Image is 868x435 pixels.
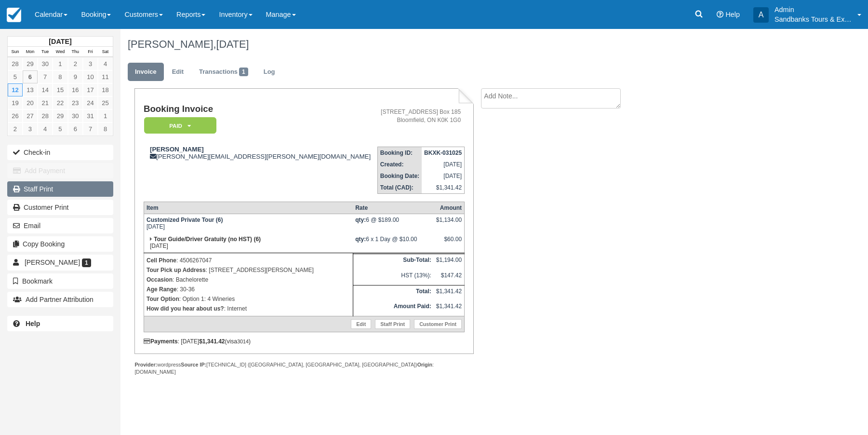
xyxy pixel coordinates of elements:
span: [PERSON_NAME] [25,258,80,266]
a: 5 [53,122,67,136]
a: 19 [8,96,23,109]
span: 1 [82,258,91,267]
strong: BKXK-031025 [424,150,462,156]
button: Email [7,218,113,233]
a: 3 [83,57,98,70]
a: 3 [23,122,38,136]
th: Tue [38,47,53,57]
strong: Provider: [134,362,157,367]
p: : Option 1: 4 Wineries [147,294,350,304]
a: 17 [83,83,98,96]
a: 26 [8,109,23,122]
a: 31 [83,109,98,122]
a: Customer Print [414,319,462,329]
span: Help [725,11,740,18]
b: Help [26,320,40,327]
td: $1,341.42 [434,285,465,300]
button: Bookmark [7,273,113,289]
a: 14 [38,83,53,96]
p: : Bachelorette [147,275,350,285]
th: Fri [83,47,98,57]
a: 6 [23,70,38,83]
a: Staff Print [7,181,113,197]
a: 27 [23,109,38,122]
a: 9 [68,70,83,83]
th: Wed [53,47,67,57]
a: 30 [68,109,83,122]
a: 5 [8,70,23,83]
th: Total: [353,285,434,300]
td: $1,341.42 [422,182,465,194]
div: A [753,7,769,23]
a: Help [7,316,113,331]
strong: Payments [144,338,178,345]
a: 10 [83,70,98,83]
th: Amount [434,202,465,214]
th: Booking Date: [377,170,422,182]
strong: Origin [417,362,432,367]
td: [DATE] [422,159,465,170]
a: 4 [38,122,53,136]
a: Transactions1 [192,63,255,82]
td: HST (13%): [353,270,434,285]
a: 20 [23,96,38,109]
a: Log [256,63,282,82]
a: Customer Print [7,200,113,215]
a: 22 [53,96,67,109]
td: 6 x 1 Day @ $10.00 [353,233,434,253]
a: Edit [165,63,191,82]
address: [STREET_ADDRESS] Box 185 Bloomfield, ON K0K 1G0 [379,108,461,124]
a: 7 [38,70,53,83]
th: Rate [353,202,434,214]
strong: Source IP: [181,362,206,367]
div: $1,134.00 [436,217,462,231]
img: checkfront-main-nav-mini-logo.png [7,8,21,22]
a: 2 [68,57,83,70]
td: $1,341.42 [434,300,465,316]
i: Help [717,11,723,18]
th: Item [144,202,353,214]
td: [DATE] [144,233,353,253]
small: 3014 [237,339,249,344]
a: 16 [68,83,83,96]
strong: Tour Guide/Driver Gratuity (no HST) (6) [154,236,261,243]
td: [DATE] [422,170,465,182]
button: Add Payment [7,163,113,178]
p: : [STREET_ADDRESS][PERSON_NAME] [147,265,350,275]
th: Total (CAD): [377,182,422,194]
span: 1 [239,68,248,76]
strong: qty [355,236,366,243]
a: 1 [53,57,67,70]
h1: [PERSON_NAME], [128,39,764,50]
th: Sat [98,47,113,57]
div: [PERSON_NAME][EMAIL_ADDRESS][PERSON_NAME][DOMAIN_NAME] [144,146,375,160]
a: Invoice [128,63,164,82]
button: Add Partner Attribution [7,292,113,307]
em: Paid [144,117,216,134]
td: 6 @ $189.00 [353,214,434,234]
td: $147.42 [434,270,465,285]
a: 29 [23,57,38,70]
p: Sandbanks Tours & Experiences [775,14,852,24]
p: : 30-36 [147,285,350,294]
strong: [PERSON_NAME] [150,146,204,153]
a: 29 [53,109,67,122]
a: 11 [98,70,113,83]
button: Check-in [7,145,113,160]
a: 2 [8,122,23,136]
a: 24 [83,96,98,109]
div: wordpress [TECHNICAL_ID] ([GEOGRAPHIC_DATA], [GEOGRAPHIC_DATA], [GEOGRAPHIC_DATA]) : [DOMAIN_NAME] [134,361,473,376]
strong: Age Range [147,286,177,293]
th: Thu [68,47,83,57]
a: [PERSON_NAME] 1 [7,255,113,270]
strong: [DATE] [49,38,71,45]
a: 7 [83,122,98,136]
td: [DATE] [144,214,353,234]
a: 8 [98,122,113,136]
strong: qty [355,217,366,223]
a: 28 [8,57,23,70]
button: Copy Booking [7,236,113,252]
a: 8 [53,70,67,83]
th: Created: [377,159,422,170]
a: 12 [8,83,23,96]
